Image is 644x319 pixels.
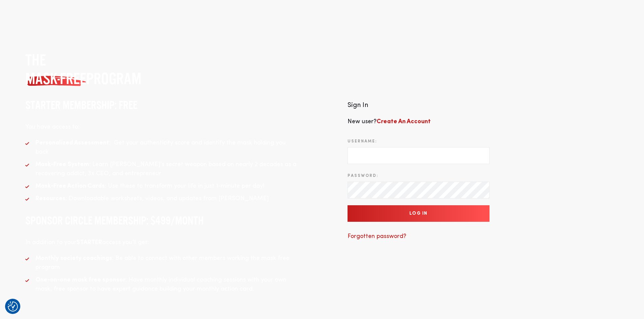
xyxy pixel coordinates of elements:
strong: Monthly society coachings [35,255,112,261]
strong: STARTER [76,239,102,245]
p: You have access to: [25,123,297,132]
strong: Resources [35,195,66,202]
span: : Learn [PERSON_NAME]’s secret weapon based on nearly 2 decades as a recovering addict, 3x CEO, a... [35,161,296,177]
span: MASK-FREE [25,69,86,88]
input: Log In [348,205,490,222]
button: Consent Preferences [8,301,18,312]
span: Sign In [348,102,368,109]
label: Username: [348,138,377,144]
span: New user? [348,118,431,125]
h2: The program [25,51,297,88]
a: Create An Account [377,118,431,125]
strong: Mask-Free System [35,161,89,167]
strong: Mask-Free Action Cards [35,183,105,189]
span: : Get your authenticity score and identify the mask holding you back [35,140,286,155]
p: In addition to your access you’ll get: [25,238,297,247]
h3: SPONSOR CIRCLE MEMBERSHIP: $499/MONTH [25,213,297,228]
h3: STARTER MEMBERSHIP: FREE [25,98,297,112]
span: : Use these to transform your life in just 1-minute per day! [35,183,264,189]
label: Password: [348,173,378,179]
strong: Personalized Assessment [35,140,109,146]
li: : Have monthly individual coaching sessions with your own mask, free sponsor to have expert guida... [25,275,297,294]
li: : Be able to connect with other members working the mask free program [25,254,297,272]
strong: One-on-one mask free sponsor [35,277,125,283]
span: : Downloadable worksheets, videos, and updates from [PERSON_NAME] [35,195,269,202]
a: Forgotten password? [348,233,406,239]
img: Revisit consent button [8,301,18,312]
